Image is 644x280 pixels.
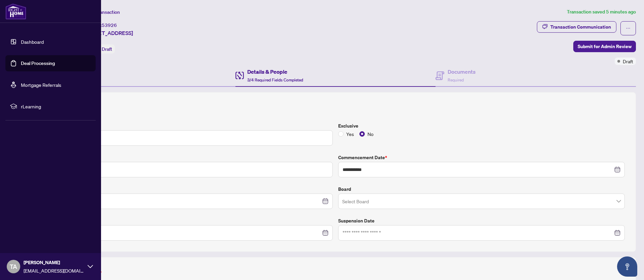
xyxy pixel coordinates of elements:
img: logo [5,3,26,20]
span: rLearning [21,103,91,110]
button: Open asap [617,256,637,277]
button: Transaction Communication [537,21,616,33]
label: Expiry Date [46,185,333,193]
button: Submit for Admin Review [573,41,636,52]
a: Deal Processing [21,60,55,66]
h4: Details & People [247,68,303,76]
span: [EMAIL_ADDRESS][DOMAIN_NAME] [24,267,84,274]
span: [STREET_ADDRESS] [84,29,133,37]
label: Exclusive [338,122,625,130]
a: Dashboard [21,39,44,45]
article: Transaction saved 5 minutes ago [567,8,636,16]
span: 53926 [102,22,117,28]
div: Transaction Communication [550,22,611,32]
span: 3/4 Required Fields Completed [247,77,303,82]
span: No [365,130,376,138]
label: Commencement Date [338,154,625,161]
a: Mortgage Referrals [21,82,61,88]
span: TA [10,262,17,271]
label: Cancellation Date [46,217,333,224]
span: Draft [623,58,633,65]
span: Required [448,77,464,82]
span: Yes [344,130,357,138]
label: Board [338,185,625,193]
h4: Documents [448,68,476,76]
label: Listing Price [46,122,333,130]
span: View Transaction [84,9,120,15]
span: [PERSON_NAME] [24,259,84,266]
span: Draft [102,46,112,52]
h2: Trade Details [46,103,625,114]
span: ellipsis [626,26,631,31]
label: Suspension Date [338,217,625,224]
span: Submit for Admin Review [578,41,632,52]
label: Unit/Lot Number [46,154,333,161]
